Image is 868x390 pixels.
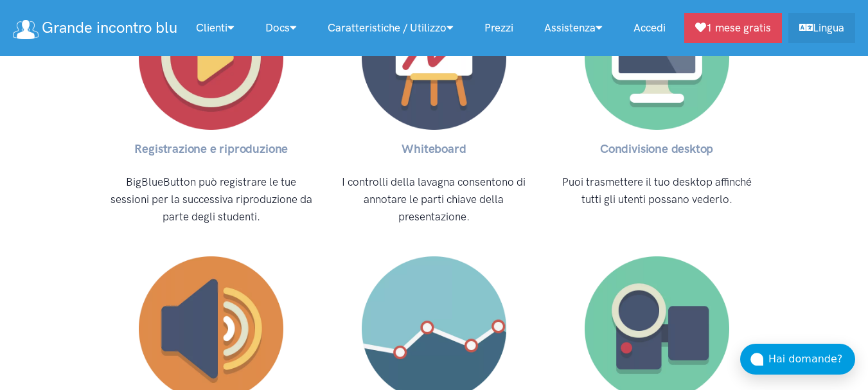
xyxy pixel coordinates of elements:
a: Caratteristiche / Utilizzo [312,14,469,42]
a: 1 mese gratis [684,13,782,43]
img: logo [13,20,39,39]
p: I controlli della lavagna consentono di annotare le parti chiave della presentazione. [333,173,535,226]
a: Lingua [788,13,855,43]
a: Accedi [618,14,681,42]
div: Hai domande? [768,351,855,368]
a: Prezzi [469,14,529,42]
a: Grande incontro blu [13,14,177,42]
a: Assistenza [529,14,618,42]
p: Puoi trasmettere il tuo desktop affinché tutti gli utenti possano vederlo. [556,173,758,208]
button: Hai domande? [740,344,855,375]
strong: Condivisione desktop [600,141,713,156]
strong: Whiteboard [402,141,466,156]
strong: Registrazione e riproduzione [134,141,288,156]
p: BigBlueButton può registrare le tue sessioni per la successiva riproduzione da parte degli studenti. [111,173,313,226]
a: Clienti [181,14,250,42]
a: Docs [250,14,312,42]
